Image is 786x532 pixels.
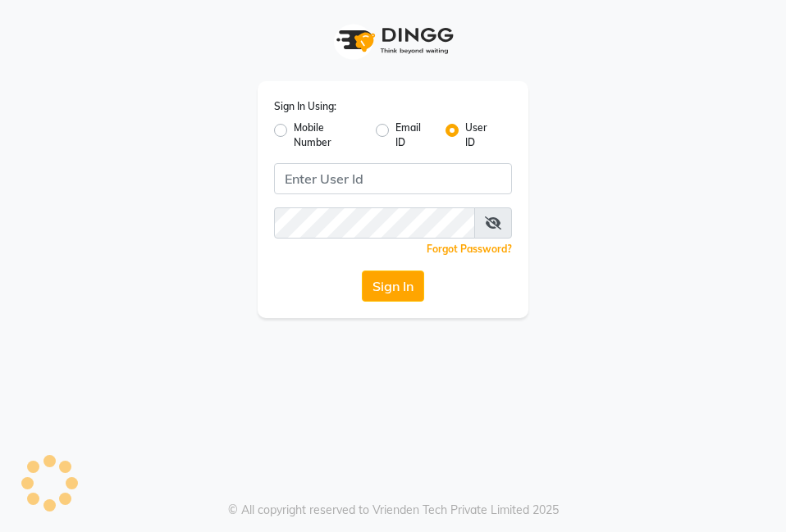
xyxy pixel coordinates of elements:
input: Username [274,163,512,194]
label: Sign In Using: [274,99,336,114]
button: Sign In [362,271,424,302]
label: Mobile Number [294,120,363,150]
label: Email ID [395,120,432,150]
a: Forgot Password? [427,243,512,255]
img: logo1.svg [327,16,459,65]
input: Username [274,207,475,239]
label: User ID [465,120,499,150]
